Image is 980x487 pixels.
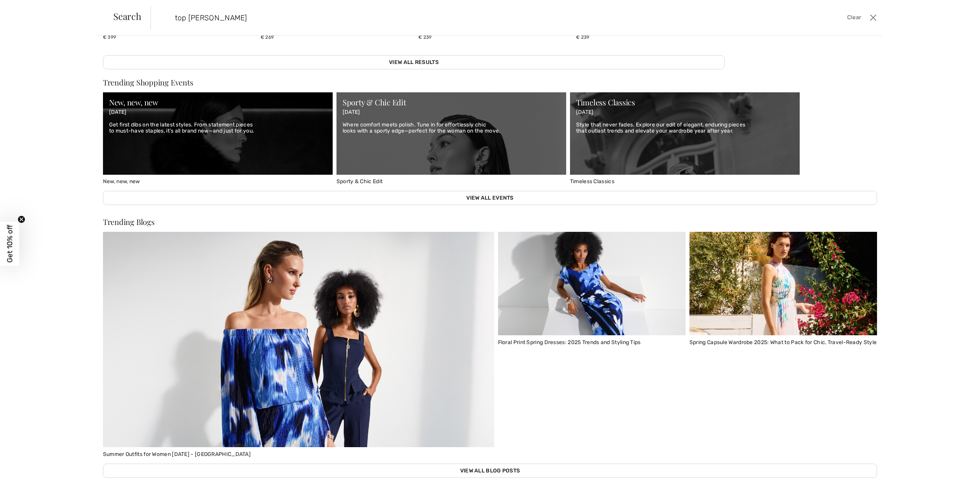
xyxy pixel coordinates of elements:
[498,232,686,346] a: Floral Print Spring Dresses: 2025 Trends and Styling Tips Floral Print Spring Dresses: 2025 Trend...
[418,34,432,40] span: € 239
[689,232,877,346] a: Spring Capsule Wardrobe 2025: What to Pack for Chic, Travel-Ready Style Spring Capsule Wardrobe 2...
[169,6,693,29] input: TYPE TO SEARCH
[103,232,494,447] img: Summer Outfits for Women July 2025 - 1ère Avenue
[343,122,560,135] p: Where comfort meets polish. Tune in for effortlessly chic looks with a sporty edge—perfect for th...
[343,98,560,106] div: Sporty & Chic Edit
[103,178,140,185] span: New, new, new
[109,98,327,106] div: New, new, new
[689,339,877,346] span: Spring Capsule Wardrobe 2025: What to Pack for Chic, Travel-Ready Style
[498,339,641,346] span: Floral Print Spring Dresses: 2025 Trends and Styling Tips
[109,109,327,116] p: [DATE]
[103,451,251,457] span: Summer Outfits for Women [DATE] - [GEOGRAPHIC_DATA]
[867,11,879,24] button: Close
[576,122,794,135] p: Style that never fades. Explore our edit of elegant, enduring pieces that outlast trends and elev...
[103,55,725,69] a: View All Results
[18,215,25,223] button: Close teaser
[336,178,382,185] span: Sporty & Chic Edit
[336,92,566,185] a: Sporty & Chic Edit Sporty & Chic Edit [DATE] Where comfort meets polish. Tune in for effortlessly...
[103,34,116,40] span: € 399
[103,92,333,185] a: New, new, new New, new, new [DATE] Get first dibs on the latest styles. From statement pieces to ...
[689,232,877,335] img: Spring Capsule Wardrobe 2025: What to Pack for Chic, Travel-Ready Style
[5,225,14,262] span: Get 10% off
[103,232,494,457] a: Summer Outfits for Women July 2025 - 1ère Avenue Summer Outfits for Women [DATE] - [GEOGRAPHIC_DATA]
[498,232,686,335] img: Floral Print Spring Dresses: 2025 Trends and Styling Tips
[343,109,560,116] p: [DATE]
[103,464,877,478] a: View All Blog Posts
[576,109,794,116] p: [DATE]
[17,5,33,12] span: Help
[103,218,877,226] div: Trending Blogs
[103,191,877,205] a: View All Events
[570,92,800,185] a: Timeless Classics Timeless Classics [DATE] Style that never fades. Explore our edit of elegant, e...
[576,34,590,40] span: € 239
[109,122,327,135] p: Get first dibs on the latest styles. From statement pieces to must-have staples, it’s all brand n...
[103,79,877,86] div: Trending Shopping Events
[570,178,614,185] span: Timeless Classics
[113,11,141,21] span: Search
[576,98,794,106] div: Timeless Classics
[261,34,274,40] span: € 269
[847,13,861,22] span: Clear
